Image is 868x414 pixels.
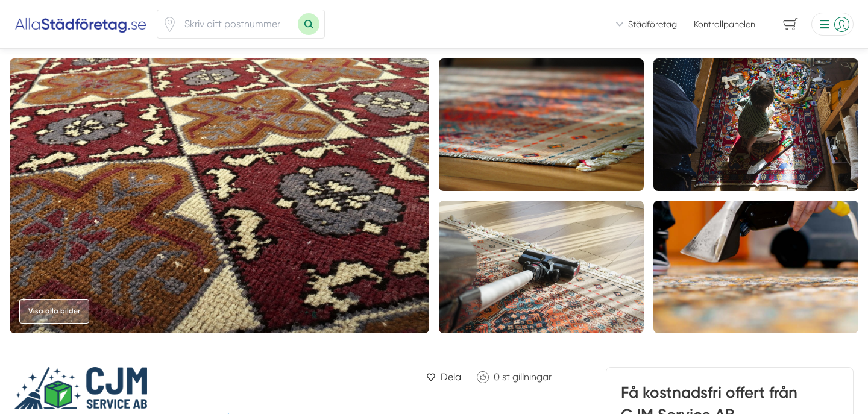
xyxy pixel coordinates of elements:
[653,201,858,333] img: Företagsbild från CJM Service AB
[19,299,89,324] a: Visa alla bilder
[162,17,177,32] svg: Pin / Karta
[441,369,461,384] span: Dela
[694,18,755,30] a: Kontrollpanelen
[162,17,177,32] span: Klicka för att använda din position.
[653,58,858,191] img: CJM Service AB bild 2025
[471,367,558,387] a: Klicka för att gilla CJM Service AB
[298,13,319,35] button: Sök med postnummer
[439,201,644,333] img: CJM Service AB bild 2025
[14,367,147,409] img: CJM Service AB logotyp
[421,367,466,387] a: Dela
[177,10,298,38] input: Skriv ditt postnummer
[14,14,147,34] img: Alla Städföretag
[775,14,807,35] span: navigation-cart
[628,18,677,30] span: Städföretag
[439,58,644,191] img: Bild från CJM Service AB
[10,58,429,333] img: Bild från CJM Service AB
[494,371,500,383] span: 0
[502,371,552,383] span: st gillningar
